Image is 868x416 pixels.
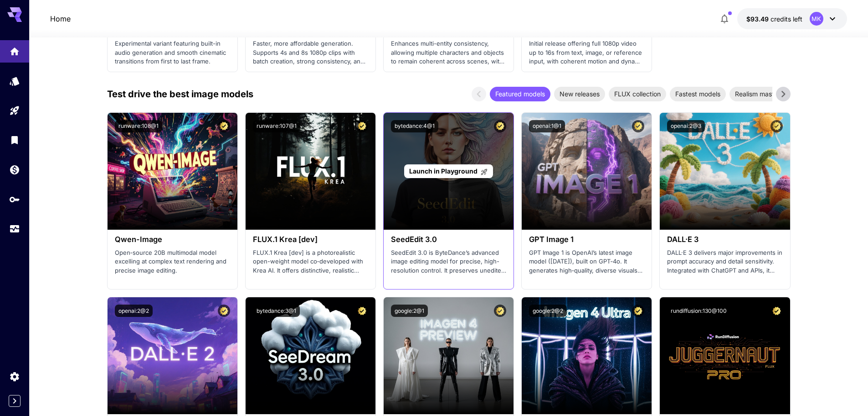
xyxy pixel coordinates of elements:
[391,305,428,317] button: google:2@1
[391,235,506,244] h3: SeedEdit 3.0
[490,87,550,101] div: Featured models
[810,12,823,26] div: MK
[529,248,644,275] p: GPT Image 1 is OpenAI’s latest image model ([DATE]), built on GPT‑4o. It generates high‑quality, ...
[554,87,605,101] div: New releases
[667,248,782,275] p: DALL·E 3 delivers major improvements in prompt accuracy and detail sensitivity. Integrated with C...
[246,297,375,414] img: alt
[670,87,726,101] div: Fastest models
[632,305,644,317] button: Certified Model – Vetted for best performance and includes a commercial license.
[115,248,230,275] p: Open‑source 20B multimodal model excelling at complex text rendering and precise image editing.
[115,235,230,244] h3: Qwen-Image
[529,235,644,244] h3: GPT Image 1
[356,120,368,132] button: Certified Model – Vetted for best performance and includes a commercial license.
[729,87,789,101] div: Realism masters
[494,120,506,132] button: Certified Model – Vetted for best performance and includes a commercial license.
[746,14,802,24] div: $93.4868
[9,395,21,407] button: Expand sidebar
[529,39,644,66] p: Initial release offering full 1080p video up to 16s from text, image, or reference input, with co...
[253,248,368,275] p: FLUX.1 Krea [dev] is a photorealistic open-weight model co‑developed with Krea AI. It offers dist...
[9,223,20,235] div: Usage
[770,120,783,132] button: Certified Model – Vetted for best performance and includes a commercial license.
[522,297,652,414] img: alt
[404,164,493,179] a: Launch in Playground
[108,113,237,230] img: alt
[9,194,20,205] div: API Keys
[253,120,300,132] button: runware:107@1
[632,120,644,132] button: Certified Model – Vetted for best performance and includes a commercial license.
[609,87,666,101] div: FLUX collection
[391,120,438,132] button: bytedance:4@1
[9,105,20,116] div: Playground
[253,235,368,244] h3: FLUX.1 Krea [dev]
[246,113,375,230] img: alt
[50,13,71,24] nav: breadcrumb
[667,305,730,317] button: rundiffusion:130@100
[770,305,783,317] button: Certified Model – Vetted for best performance and includes a commercial license.
[384,297,514,414] img: alt
[609,89,666,99] span: FLUX collection
[660,113,790,230] img: alt
[9,164,20,175] div: Wallet
[490,89,550,99] span: Featured models
[746,15,770,23] span: $93.49
[9,134,20,146] div: Library
[50,13,71,24] a: Home
[218,120,230,132] button: Certified Model – Vetted for best performance and includes a commercial license.
[9,371,20,382] div: Settings
[356,305,368,317] button: Certified Model – Vetted for best performance and includes a commercial license.
[218,305,230,317] button: Certified Model – Vetted for best performance and includes a commercial license.
[729,89,789,99] span: Realism masters
[115,305,153,317] button: openai:2@2
[494,305,506,317] button: Certified Model – Vetted for best performance and includes a commercial license.
[409,167,478,175] span: Launch in Playground
[253,39,368,66] p: Faster, more affordable generation. Supports 4s and 8s 1080p clips with batch creation, strong co...
[670,89,726,99] span: Fastest models
[737,8,847,29] button: $93.4868MK
[667,235,782,244] h3: DALL·E 3
[554,89,605,99] span: New releases
[391,39,506,66] p: Enhances multi-entity consistency, allowing multiple characters and objects to remain coherent ac...
[115,39,230,66] p: Experimental variant featuring built-in audio generation and smooth cinematic transitions from fi...
[107,87,253,101] p: Test drive the best image models
[660,297,790,414] img: alt
[391,248,506,275] p: SeedEdit 3.0 is ByteDance’s advanced image editing model for precise, high-resolution control. It...
[9,46,20,57] div: Home
[667,120,705,132] button: openai:2@3
[115,120,162,132] button: runware:108@1
[529,120,565,132] button: openai:1@1
[108,297,237,414] img: alt
[9,75,20,87] div: Models
[770,15,802,23] span: credits left
[529,305,567,317] button: google:2@2
[522,113,652,230] img: alt
[253,305,300,317] button: bytedance:3@1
